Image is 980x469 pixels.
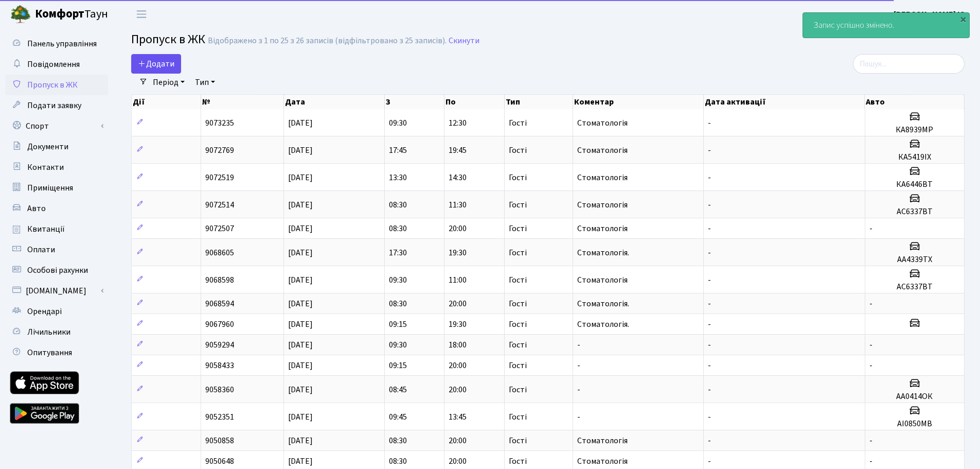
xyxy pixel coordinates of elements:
span: Приміщення [27,182,73,194]
th: Дії [132,95,201,109]
span: 9068594 [205,298,234,309]
span: [DATE] [288,339,313,351]
span: - [708,411,711,423]
th: Коментар [573,95,704,109]
span: 08:30 [389,435,407,446]
a: Подати заявку [5,95,108,116]
span: - [708,384,711,395]
span: 08:30 [389,298,407,309]
span: - [577,411,580,423]
th: Авто [865,95,965,109]
th: Тип [505,95,573,109]
span: 9050648 [205,456,234,467]
span: 08:30 [389,199,407,211]
span: Стоматологія [577,199,628,211]
span: - [708,360,711,371]
img: logo.png [10,4,31,25]
a: Документи [5,136,108,157]
h5: АА0414ОК [869,392,960,402]
a: Пропуск в ЖК [5,75,108,95]
th: Дата [284,95,385,109]
span: Стоматологія. [577,247,629,258]
span: Гості [509,146,527,154]
span: - [708,298,711,309]
span: Квитанції [27,223,65,235]
span: [DATE] [288,411,313,423]
a: [DOMAIN_NAME] [5,281,108,301]
th: Дата активації [704,95,865,109]
span: Повідомлення [27,59,80,70]
span: 9072519 [205,172,234,183]
a: Додати [131,54,181,74]
a: Повідомлення [5,54,108,75]
span: 9072514 [205,199,234,211]
span: 17:30 [389,247,407,258]
span: [DATE] [288,360,313,371]
span: 19:30 [449,247,467,258]
span: 14:30 [449,172,467,183]
span: 19:30 [449,319,467,330]
span: 9050858 [205,435,234,446]
span: [DATE] [288,172,313,183]
a: Лічильники [5,322,108,342]
span: [DATE] [288,247,313,258]
div: Запис успішно змінено. [803,13,969,38]
span: Стоматологія [577,172,628,183]
span: Орендарі [27,306,62,317]
h5: АС6337ВТ [869,207,960,217]
span: - [708,117,711,129]
span: [DATE] [288,298,313,309]
span: 09:30 [389,274,407,286]
span: 08:45 [389,384,407,395]
a: Авто [5,198,108,219]
span: 9068605 [205,247,234,258]
span: Стоматологія [577,117,628,129]
span: Гості [509,173,527,182]
div: Відображено з 1 по 25 з 26 записів (відфільтровано з 25 записів). [208,36,447,46]
span: [DATE] [288,435,313,446]
span: 17:45 [389,145,407,156]
a: Спорт [5,116,108,136]
span: Пропуск в ЖК [131,30,205,48]
span: 20:00 [449,298,467,309]
span: 11:00 [449,274,467,286]
a: Квитанції [5,219,108,239]
a: [PERSON_NAME] Ю. [894,8,968,21]
span: Гості [509,320,527,328]
span: [DATE] [288,456,313,467]
span: 9068598 [205,274,234,286]
a: Контакти [5,157,108,178]
h5: АІ0850МВ [869,419,960,429]
span: Таун [35,6,108,23]
span: - [577,360,580,371]
span: 9058433 [205,360,234,371]
span: 9067960 [205,319,234,330]
button: Переключити навігацію [129,6,154,23]
th: По [444,95,505,109]
span: - [708,145,711,156]
span: Лічильники [27,326,70,338]
span: - [869,223,872,234]
span: - [708,319,711,330]
span: Гості [509,437,527,445]
span: 9058360 [205,384,234,395]
span: Гості [509,300,527,308]
a: Особові рахунки [5,260,108,281]
span: [DATE] [288,384,313,395]
span: 20:00 [449,456,467,467]
span: Стоматологія [577,223,628,234]
span: Гості [509,341,527,349]
span: - [708,274,711,286]
span: [DATE] [288,117,313,129]
a: Оплати [5,239,108,260]
span: - [869,435,872,446]
a: Опитування [5,342,108,363]
h5: АС6337ВТ [869,282,960,292]
span: 09:45 [389,411,407,423]
span: - [708,223,711,234]
span: - [708,456,711,467]
span: Особові рахунки [27,265,88,276]
span: 08:30 [389,223,407,234]
span: 13:30 [389,172,407,183]
span: - [577,339,580,351]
